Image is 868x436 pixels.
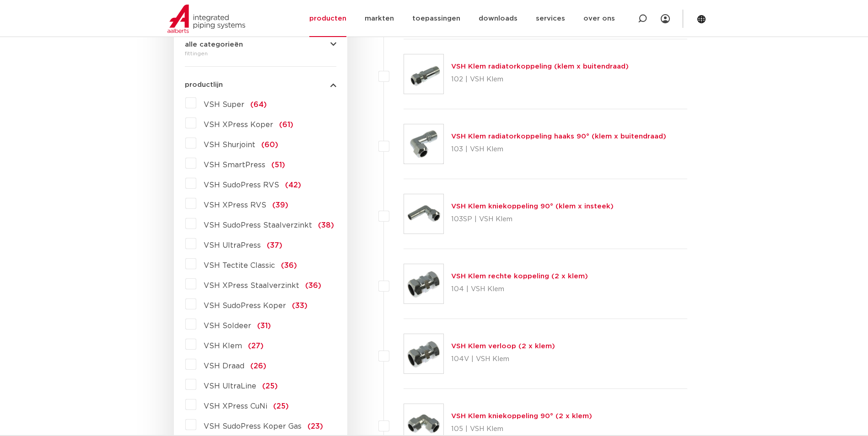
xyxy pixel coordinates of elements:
span: VSH Tectite Classic [204,262,275,269]
span: VSH SmartPress [204,161,265,169]
button: alle categorieën [185,41,336,48]
span: (51) [271,161,285,169]
div: fittingen [185,48,336,59]
span: VSH Shurjoint [204,141,255,149]
img: Thumbnail for VSH Klem kniekoppeling 90° (klem x insteek) [404,194,443,234]
span: VSH SudoPress Koper Gas [204,423,302,430]
span: VSH XPress RVS [204,202,266,209]
a: VSH Klem radiatorkoppeling (klem x buitendraad) [451,63,629,70]
p: 102 | VSH Klem [451,72,629,87]
span: VSH Super [204,101,244,108]
span: VSH SudoPress RVS [204,181,279,189]
span: (42) [285,181,301,189]
span: (31) [257,322,271,330]
span: productlijn [185,81,223,88]
span: (39) [272,202,288,209]
button: productlijn [185,81,336,88]
span: (37) [267,242,282,249]
span: (38) [318,222,334,229]
span: VSH Klem [204,342,242,350]
img: Thumbnail for VSH Klem radiatorkoppeling (klem x buitendraad) [404,54,443,94]
span: VSH XPress Staalverzinkt [204,282,299,289]
span: (36) [281,262,297,269]
p: 103 | VSH Klem [451,142,666,157]
span: VSH XPress CuNi [204,403,267,410]
p: 103SP | VSH Klem [451,212,614,227]
span: (27) [248,342,264,350]
span: VSH UltraPress [204,242,261,249]
p: 104V | VSH Klem [451,352,555,367]
span: (64) [250,101,267,108]
a: VSH Klem kniekoppeling 90° (klem x insteek) [451,203,614,210]
span: (36) [305,282,321,289]
img: Thumbnail for VSH Klem radiatorkoppeling haaks 90° (klem x buitendraad) [404,124,443,164]
span: (61) [279,121,293,128]
img: Thumbnail for VSH Klem verloop (2 x klem) [404,334,443,373]
span: (23) [307,423,323,430]
span: VSH Draad [204,362,244,370]
span: (60) [261,141,278,149]
p: 104 | VSH Klem [451,282,588,297]
span: (33) [292,302,307,309]
a: VSH Klem verloop (2 x klem) [451,343,555,350]
span: VSH SudoPress Staalverzinkt [204,222,312,229]
a: VSH Klem radiatorkoppeling haaks 90° (klem x buitendraad) [451,133,666,140]
a: VSH Klem rechte koppeling (2 x klem) [451,273,588,280]
img: Thumbnail for VSH Klem rechte koppeling (2 x klem) [404,264,443,303]
span: (26) [250,362,266,370]
span: alle categorieën [185,41,243,48]
span: VSH Soldeer [204,322,251,330]
span: (25) [273,403,289,410]
span: VSH XPress Koper [204,121,273,128]
a: VSH Klem kniekoppeling 90° (2 x klem) [451,413,592,420]
span: (25) [262,383,278,390]
span: VSH SudoPress Koper [204,302,286,309]
span: VSH UltraLine [204,383,256,390]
